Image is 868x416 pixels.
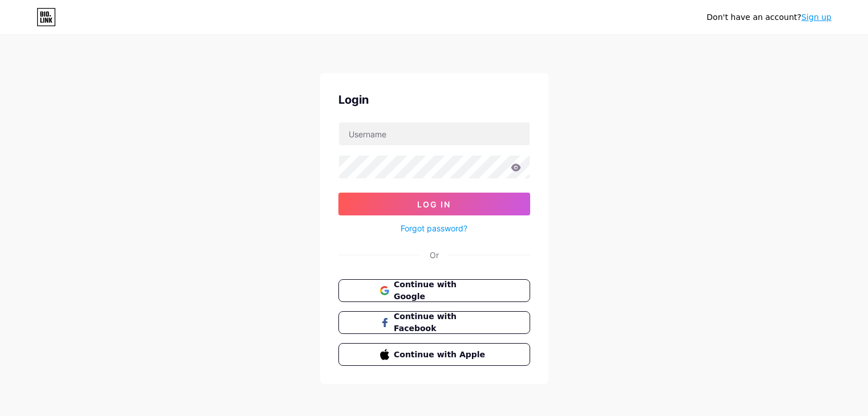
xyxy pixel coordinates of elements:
[338,343,530,366] button: Continue with Apple
[338,91,530,108] div: Login
[339,123,530,145] input: Username
[338,311,530,334] button: Continue with Facebook
[394,279,488,303] span: Continue with Google
[801,13,831,22] a: Sign up
[430,249,439,261] div: Or
[338,279,530,302] button: Continue with Google
[417,199,451,209] span: Log In
[394,311,488,335] span: Continue with Facebook
[401,222,467,234] a: Forgot password?
[394,349,488,361] span: Continue with Apple
[706,11,831,23] div: Don't have an account?
[338,193,530,215] button: Log In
